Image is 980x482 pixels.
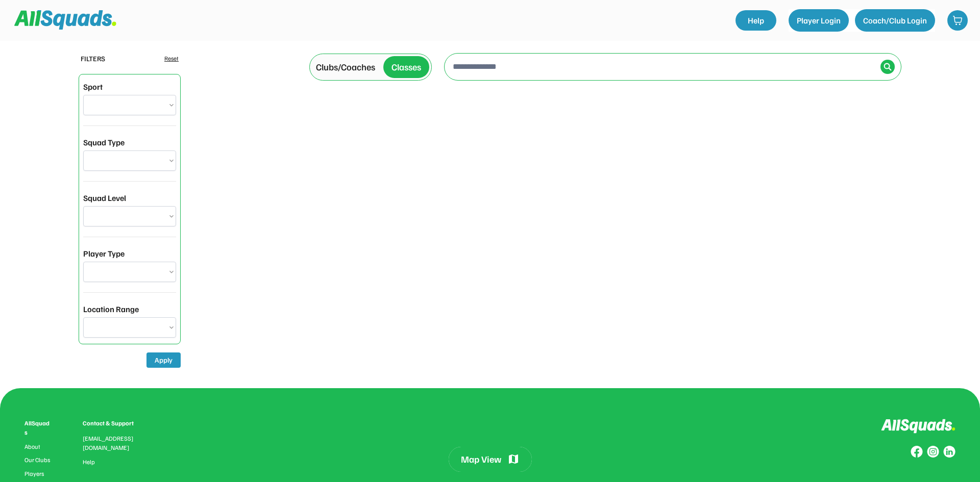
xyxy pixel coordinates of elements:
[736,10,776,31] a: Help
[83,434,146,452] div: [EMAIL_ADDRESS][DOMAIN_NAME]
[83,419,146,428] div: Contact & Support
[81,53,105,64] div: FILTERS
[911,446,923,458] img: Group%20copy%208.svg
[927,446,939,458] img: Group%20copy%207.svg
[83,247,125,260] div: Player Type
[14,10,116,30] img: Squad%20Logo.svg
[884,63,892,71] img: Icon%20%2838%29.svg
[943,446,955,458] img: Group%20copy%206.svg
[316,60,375,74] div: Clubs/Coaches
[391,60,421,74] div: Classes
[146,352,181,368] button: Apply
[881,419,955,434] img: Logo%20inverted.svg
[952,15,963,26] img: shopping-cart-01%20%281%29.svg
[164,54,179,63] div: Reset
[24,470,52,477] a: Players
[789,9,849,32] button: Player Login
[83,303,139,315] div: Location Range
[83,192,126,204] div: Squad Level
[24,443,52,450] a: About
[24,419,52,437] div: AllSquads
[461,453,501,466] div: Map View
[83,81,103,93] div: Sport
[83,136,125,148] div: Squad Type
[855,9,935,32] button: Coach/Club Login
